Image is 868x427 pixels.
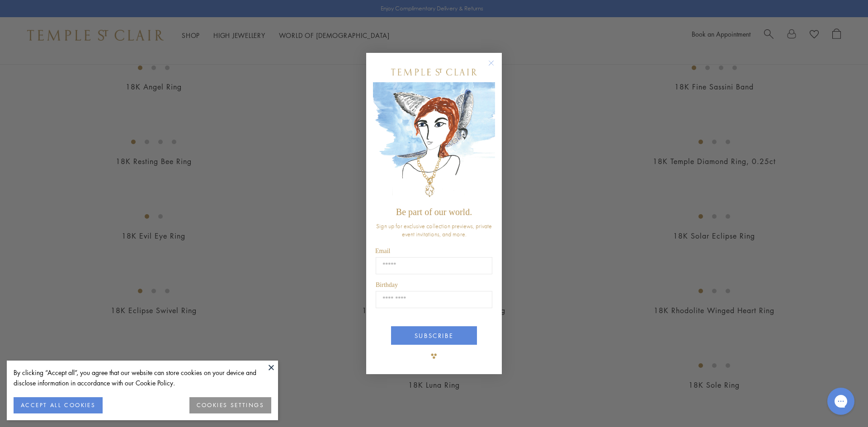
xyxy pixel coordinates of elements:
[490,62,501,73] button: Close dialog
[14,397,103,413] button: ACCEPT ALL COOKIES
[376,282,398,288] span: Birthday
[391,326,477,345] button: SUBSCRIBE
[373,82,495,203] img: c4a9eb12-d91a-4d4a-8ee0-386386f4f338.jpeg
[823,385,859,418] iframe: Gorgias live chat messenger
[189,397,271,413] button: COOKIES SETTINGS
[14,367,271,388] div: By clicking “Accept all”, you agree that our website can store cookies on your device and disclos...
[375,248,390,254] span: Email
[396,207,472,217] span: Be part of our world.
[376,257,492,274] input: Email
[376,222,492,238] span: Sign up for exclusive collection previews, private event invitations, and more.
[391,69,477,75] img: Temple St. Clair
[425,347,443,365] img: TSC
